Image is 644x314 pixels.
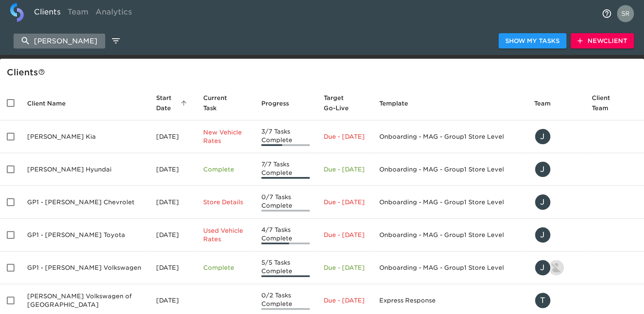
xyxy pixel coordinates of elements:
[20,219,149,251] td: GP1 - [PERSON_NAME] Toyota
[149,153,196,186] td: [DATE]
[255,186,316,219] td: 0/7 Tasks Complete
[203,226,248,243] p: Used Vehicle Rates
[592,93,637,113] span: Client Team
[255,153,316,186] td: 7/7 Tasks Complete
[203,198,248,206] p: Store Details
[203,165,248,174] p: Complete
[617,5,634,22] img: Profile
[323,263,365,272] p: Due - [DATE]
[14,34,105,49] input: search
[261,98,300,108] span: Progress
[149,120,196,153] td: [DATE]
[149,219,196,251] td: [DATE]
[203,93,248,113] span: Current Task
[498,33,566,49] button: Show My Tasks
[323,231,365,239] p: Due - [DATE]
[372,120,527,153] td: Onboarding - MAG - Group1 Store Level
[203,128,248,145] p: New Vehicle Rates
[323,165,365,174] p: Due - [DATE]
[549,260,564,275] img: nikko.foster@roadster.com
[596,3,617,24] button: notifications
[372,153,527,186] td: Onboarding - MAG - Group1 Store Level
[534,226,578,243] div: justin.gervais@roadster.com
[372,219,527,251] td: Onboarding - MAG - Group1 Store Level
[577,36,627,46] span: New Client
[149,251,196,284] td: [DATE]
[534,292,551,309] div: T
[203,93,237,113] span: This is the next Task in this Hub that should be completed
[534,128,578,145] div: justin.gervais@roadster.com
[534,194,551,211] div: J
[323,296,365,305] p: Due - [DATE]
[534,292,578,309] div: tracy@roadster.com
[20,120,149,153] td: [PERSON_NAME] Kia
[10,3,24,22] img: logo
[323,198,365,206] p: Due - [DATE]
[149,186,196,219] td: [DATE]
[534,226,551,243] div: J
[534,194,578,211] div: justin.gervais@roadster.com
[64,3,92,24] a: Team
[323,132,365,141] p: Due - [DATE]
[534,259,551,276] div: J
[372,251,527,284] td: Onboarding - MAG - Group1 Store Level
[534,161,551,178] div: J
[20,186,149,219] td: GP1 - [PERSON_NAME] Chevrolet
[38,69,45,75] svg: This is a list of all of your clients and clients shared with you
[27,98,77,108] span: Client Name
[571,33,634,49] button: NewClient
[31,3,64,24] a: Clients
[534,161,578,178] div: justin.gervais@roadster.com
[323,93,354,113] span: Calculated based on the start date and the duration of all Tasks contained in this Hub.
[109,34,123,48] button: edit
[203,263,248,272] p: Complete
[372,186,527,219] td: Onboarding - MAG - Group1 Store Level
[379,98,419,108] span: Template
[534,128,551,145] div: J
[323,93,365,113] span: Target Go-Live
[20,153,149,186] td: [PERSON_NAME] Hyundai
[20,251,149,284] td: GP1 - [PERSON_NAME] Volkswagen
[505,36,560,46] span: Show My Tasks
[156,93,189,113] span: Start Date
[534,259,578,276] div: justin.gervais@roadster.com, nikko.foster@roadster.com
[255,251,316,284] td: 5/5 Tasks Complete
[7,66,641,79] div: Client s
[255,120,316,153] td: 3/7 Tasks Complete
[255,219,316,251] td: 4/7 Tasks Complete
[534,98,562,108] span: Team
[92,3,135,24] a: Analytics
